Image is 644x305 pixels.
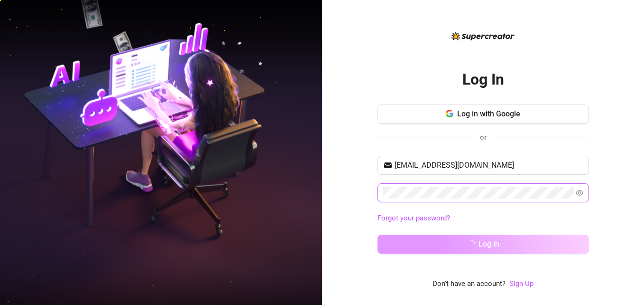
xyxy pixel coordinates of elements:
img: logo-BBDzfeDw.svg [451,32,515,40]
button: Log in with Google [377,105,589,124]
span: eye [576,189,583,197]
input: Your email [395,160,583,171]
span: loading [467,239,475,248]
a: Forgot your password? [377,214,450,222]
a: Sign Up [509,279,534,288]
span: Log in with Google [457,109,520,118]
span: Don't have an account? [432,278,506,290]
span: Log in [478,239,499,248]
h2: Log In [462,70,504,89]
a: Sign Up [509,278,534,290]
a: Forgot your password? [377,213,589,224]
button: Log in [377,235,589,254]
span: or [480,133,487,142]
